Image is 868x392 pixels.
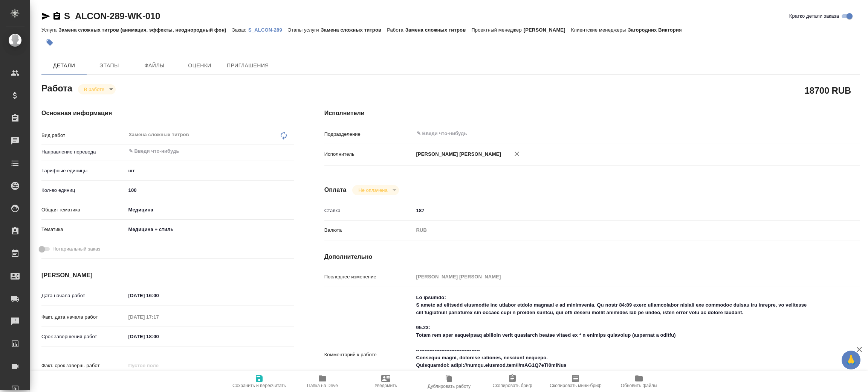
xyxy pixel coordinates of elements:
[126,311,192,322] input: Пустое поле
[405,27,472,33] p: Замена сложных титров
[481,371,544,392] button: Скопировать бриф
[324,185,347,194] h4: Оплата
[842,351,860,369] button: 🙏
[91,61,127,70] span: Этапы
[291,371,354,392] button: Папка на Drive
[136,61,173,70] span: Файлы
[414,271,815,282] input: Пустое поле
[41,12,50,21] button: Скопировать ссылку для ЯМессенджера
[41,148,126,156] p: Направление перевода
[324,131,414,138] p: Подразделение
[126,204,294,216] div: Медицина
[628,27,687,33] p: Загородних Виктория
[804,84,851,97] h2: 18700 RUB
[248,27,288,33] p: S_ALCON-289
[621,383,657,388] span: Обновить файлы
[41,226,126,233] p: Тематика
[324,150,414,158] p: Исполнитель
[228,371,291,392] button: Сохранить и пересчитать
[126,290,192,301] input: ✎ Введи что-нибудь
[492,383,532,388] span: Скопировать бриф
[126,164,294,177] div: шт
[352,185,399,195] div: В работе
[41,167,126,175] p: Тарифные единицы
[356,187,390,193] button: Не оплачена
[416,129,788,138] input: ✎ Введи что-нибудь
[82,86,107,93] button: В работе
[607,371,671,392] button: Обновить файлы
[324,252,860,261] h4: Дополнительно
[571,27,628,33] p: Клиентские менеджеры
[321,27,387,33] p: Замена сложных титров
[78,84,116,94] div: В работе
[324,226,414,234] p: Валюта
[290,150,292,152] button: Open
[550,383,601,388] span: Скопировать мини-бриф
[41,206,126,214] p: Общая тематика
[324,109,860,118] h4: Исполнители
[64,11,160,21] a: S_ALCON-289-WK-010
[374,383,397,388] span: Уведомить
[471,27,523,33] p: Проектный менеджер
[414,150,501,158] p: [PERSON_NAME] [PERSON_NAME]
[126,360,192,371] input: Пустое поле
[41,187,126,194] p: Кол-во единиц
[232,27,248,33] p: Заказ:
[845,352,857,368] span: 🙏
[428,384,471,389] span: Дублировать работу
[789,12,839,20] span: Кратко детали заказа
[52,12,61,21] button: Скопировать ссылку
[52,245,100,253] span: Нотариальный заказ
[182,61,218,70] span: Оценки
[41,81,72,94] h2: Работа
[41,362,126,369] p: Факт. срок заверш. работ
[41,313,126,321] p: Факт. дата начала работ
[41,132,126,139] p: Вид работ
[41,271,294,280] h4: [PERSON_NAME]
[58,27,232,33] p: Замена сложных титров (анимация, эффекты, неоднородный фон)
[354,371,417,392] button: Уведомить
[41,292,126,299] p: Дата начала работ
[41,34,58,51] button: Добавить тэг
[126,223,294,236] div: Медицина + стиль
[126,331,192,342] input: ✎ Введи что-нибудь
[126,185,294,196] input: ✎ Введи что-нибудь
[324,351,414,359] p: Комментарий к работе
[414,205,815,216] input: ✎ Введи что-нибудь
[41,109,294,118] h4: Основная информация
[544,371,607,392] button: Скопировать мини-бриф
[324,273,414,281] p: Последнее изменение
[46,61,82,70] span: Детали
[524,27,571,33] p: [PERSON_NAME]
[41,27,58,33] p: Услуга
[811,133,813,134] button: Open
[128,147,267,156] input: ✎ Введи что-нибудь
[387,27,405,33] p: Работа
[232,383,286,388] span: Сохранить и пересчитать
[41,333,126,340] p: Срок завершения работ
[509,146,525,162] button: Удалить исполнителя
[307,383,338,388] span: Папка на Drive
[227,61,269,70] span: Приглашения
[414,224,815,237] div: RUB
[324,207,414,214] p: Ставка
[417,371,481,392] button: Дублировать работу
[288,27,321,33] p: Этапы услуги
[248,26,288,33] a: S_ALCON-289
